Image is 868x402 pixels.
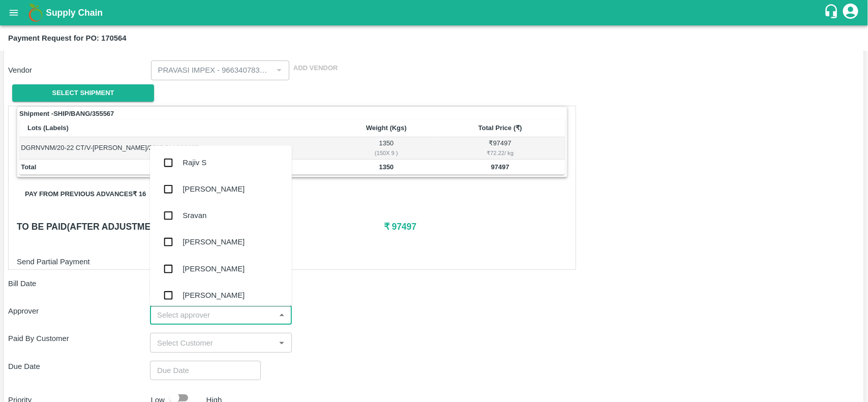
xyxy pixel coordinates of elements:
[154,64,270,77] input: Select Vendor
[337,137,436,160] td: 1350
[384,220,567,234] h6: ₹ 97497
[379,163,394,171] b: 1350
[2,1,25,24] button: open drawer
[8,361,150,372] p: Due Date
[52,87,114,99] span: Select Shipment
[437,148,563,158] div: ₹ 72.22 / kg
[17,220,384,234] h6: To be paid(After adjustments)
[150,361,254,380] input: Choose date
[275,336,288,350] button: Open
[8,34,127,42] b: Payment Request for PO: 170564
[19,137,337,160] td: DGRNVNM/20-22 CT/V-[PERSON_NAME]/276BOM/200825
[12,84,154,102] button: Select Shipment
[8,278,150,289] p: Bill Date
[46,6,824,20] a: Supply Chain
[27,124,69,132] b: Lots (Labels)
[19,109,114,119] strong: Shipment - SHIP/BANG/355567
[339,148,434,158] div: ( 150 X 9 )
[183,157,206,168] div: Rajiv S
[366,124,407,132] b: Weight (Kgs)
[824,4,842,22] div: customer-support
[183,237,245,248] div: [PERSON_NAME]
[183,290,245,301] div: [PERSON_NAME]
[275,308,288,322] button: Close
[17,256,198,267] p: Send Partial Payment
[183,210,206,221] div: Sravan
[153,308,272,322] input: Select approver
[8,333,150,344] p: Paid By Customer
[478,124,522,132] b: Total Price (₹)
[183,263,245,274] div: [PERSON_NAME]
[436,137,565,160] td: ₹ 97497
[153,336,272,349] input: Select Customer
[491,163,510,171] b: 97497
[183,183,245,195] div: [PERSON_NAME]
[8,65,147,76] p: Vendor
[17,185,154,203] button: Pay from previous advances₹ 16
[8,305,150,317] p: Approver
[842,2,860,23] div: account of current user
[46,8,103,18] b: Supply Chain
[25,3,46,23] img: logo
[21,163,36,171] b: Total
